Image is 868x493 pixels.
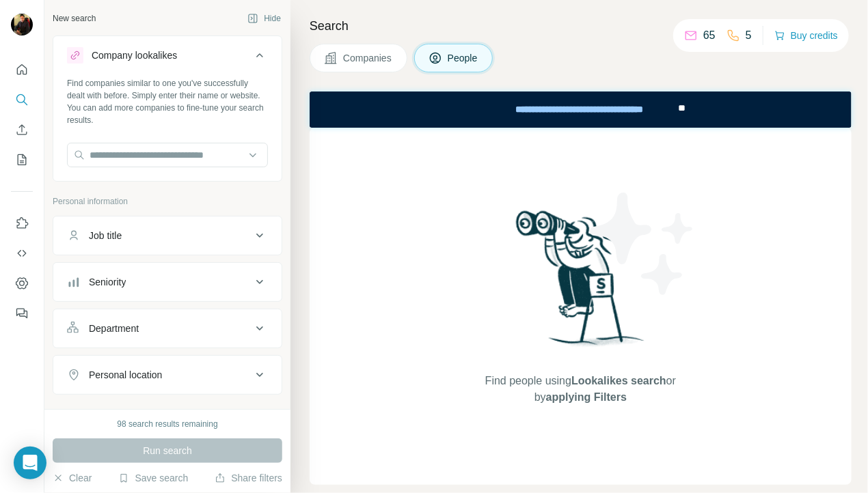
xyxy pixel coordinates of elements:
[546,391,627,403] span: applying Filters
[67,77,268,126] div: Find companies similar to one you've successfully dealt with before. Simply enter their name or w...
[215,471,282,485] button: Share filters
[774,26,838,45] button: Buy credits
[471,373,690,406] span: Find people using or by
[310,91,852,128] iframe: Banner
[11,87,33,112] button: Search
[53,358,282,391] button: Personal location
[53,39,282,77] button: Company lookalikes
[581,182,704,305] img: Surfe Illustration - Stars
[448,51,479,65] span: People
[703,27,716,44] p: 65
[53,471,92,485] button: Clear
[117,418,217,430] div: 98 search results remaining
[11,271,33,296] button: Dashboard
[11,211,33,236] button: Use Surfe on LinkedIn
[92,48,177,62] div: Company lookalikes
[11,147,33,172] button: My lists
[89,322,139,335] div: Department
[89,368,162,382] div: Personal location
[343,51,393,65] span: Companies
[11,14,33,36] img: Avatar
[11,57,33,82] button: Quick start
[14,447,46,479] div: Open Intercom Messenger
[53,195,282,208] p: Personal information
[89,229,122,242] div: Job title
[238,8,290,29] button: Hide
[11,117,33,142] button: Enrich CSV
[53,12,96,25] div: New search
[53,219,282,252] button: Job title
[746,27,752,44] p: 5
[510,207,652,359] img: Surfe Illustration - Woman searching with binoculars
[53,312,282,345] button: Department
[571,375,666,386] span: Lookalikes search
[53,266,282,298] button: Seniority
[11,241,33,266] button: Use Surfe API
[53,408,282,421] p: Company information
[310,16,852,36] h4: Search
[11,301,33,326] button: Feedback
[89,275,126,289] div: Seniority
[118,471,188,485] button: Save search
